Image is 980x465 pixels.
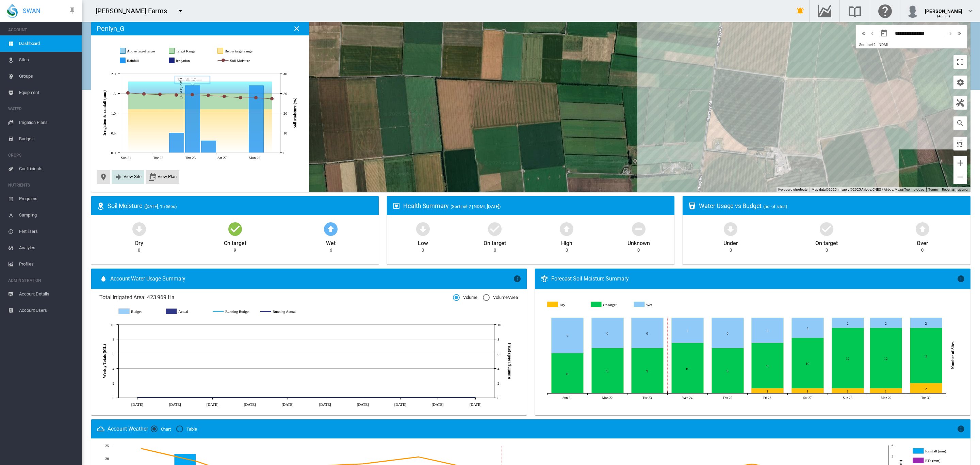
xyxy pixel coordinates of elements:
div: Soil Moisture [108,202,373,210]
tspan: Wed 24 [682,396,692,400]
button: Zoom in [953,156,967,170]
tspan: 4 [497,367,500,371]
button: Keyboard shortcuts [778,187,807,192]
circle: Soil Moisture Sep 25, 2025 29.308762867711128 [191,93,194,96]
tspan: Mon 29 [881,396,891,400]
tspan: 0 [113,396,115,400]
button: icon-chevron-double-right [955,29,964,37]
div: 0 [921,247,924,253]
circle: Running Actual 2 Sept 0 [361,396,364,399]
span: (Admin) [937,14,950,18]
tspan: Mon 29 [249,156,261,160]
md-icon: icon-menu-down [176,7,184,15]
tspan: Thu 25 [185,156,196,160]
button: Zoom out [953,170,967,184]
span: Groups [19,68,76,84]
g: Rainfall Sep 29, 2025 1.7 [249,86,263,153]
g: Dry [548,302,586,308]
div: 9 [234,247,236,253]
button: icon-chevron-double-left [859,29,868,37]
circle: Soil Moisture Sep 26, 2025 28.96186953437779 [207,94,210,97]
div: On target [224,237,246,247]
md-icon: icon-arrow-up-bold-circle [323,221,339,237]
div: Unknown [627,237,650,247]
span: Account Users [19,302,76,319]
tspan: 10 [283,131,287,135]
span: CROPS [8,150,76,161]
circle: Soil Moisture Sep 21, 2025 30.24863220104445 [127,92,129,94]
div: 0 [730,247,732,253]
tspan: Sun 21 [562,396,572,400]
tspan: Tue 23 [642,396,652,400]
button: icon-select-all [953,137,967,150]
tspan: 1.5 [111,92,116,96]
md-icon: icon-cog [956,78,964,86]
circle: Soil Moisture Sep 22, 2025 29.701096201044457 [143,93,145,95]
circle: Running Actual 9 Sept 0 [399,396,402,399]
h2: Penlyn_G [97,25,125,33]
g: On target Sep 30, 2025 11 [910,328,942,383]
span: Map data ©2025 Imagery ©2025 Airbus, CNES / Airbus, Maxar Technologies [812,188,924,191]
md-icon: icon-cup-water [688,202,696,210]
a: Terms [928,188,938,191]
span: ADMINISTRATION [8,275,76,286]
g: Wet Sep 30, 2025 2 [910,318,942,328]
div: On target [484,237,506,247]
tspan: [DATE] 23:11 [179,78,183,99]
span: SWAN [23,6,40,15]
g: Dry Sep 26, 2025 1 [751,388,783,394]
span: Coefficients [19,161,76,177]
tspan: [DATE] [131,402,143,406]
tspan: 6 [113,352,115,356]
g: Wet [635,302,674,308]
div: 0 [637,247,640,253]
g: Wet Sep 22, 2025 6 [591,318,623,348]
tspan: 2.0 [111,72,116,76]
tspan: [DATE] [244,402,256,406]
g: Running Actual [260,308,300,315]
button: md-calendar [877,27,891,40]
md-icon: Go to the Data Hub [816,7,833,15]
g: Rainfall (mm) [913,448,958,454]
md-radio-button: Table [176,426,197,432]
tspan: 0 [283,151,285,155]
md-icon: icon-calendar-multiple [148,173,157,181]
div: Health Summary [403,202,669,210]
tspan: 2 [113,381,114,385]
circle: Running Actual 23 Sept 0 [474,396,477,399]
md-icon: icon-information [957,425,965,433]
tspan: [DATE] [357,402,369,406]
tspan: 10 [497,323,501,327]
g: Running Budget [213,308,253,315]
span: (no. of sites) [763,204,787,209]
md-icon: Search the knowledge base [847,7,863,15]
span: Fertilisers [19,223,76,240]
span: Irrigation Plans [19,114,76,131]
tspan: 1.0 [111,111,116,115]
span: ACCOUNT [8,25,76,35]
g: Dry Sep 29, 2025 1 [870,388,902,394]
circle: Temp Max (°C) Sep 18, 2025 18.8 [195,460,198,463]
md-icon: icon-checkbox-marked-circle [818,221,835,237]
circle: Running Actual 5 Aug 0 [211,396,214,399]
md-icon: icon-chevron-down [966,7,975,15]
span: Profiles [19,256,76,272]
tspan: [DATE] [319,402,331,406]
circle: Soil Moisture Sep 30, 2025 27.267258867711124 [271,97,273,100]
button: icon-bell-ring [794,4,807,18]
g: ETo (mm) [913,458,958,464]
g: On target Sep 24, 2025 10 [671,343,703,394]
tspan: [DATE] [470,402,481,406]
tspan: 5 [892,454,894,458]
tspan: 8 [497,337,500,341]
md-icon: icon-magnify [956,119,964,127]
button: icon-map-marker [99,173,108,181]
tspan: 20 [283,111,287,115]
md-icon: icon-checkbox-marked-circle [227,221,243,237]
g: Rainfall Sep 24, 2025 0.5 [169,133,184,153]
span: | [888,43,889,47]
tspan: [DATE] [169,402,181,406]
span: WATER [8,103,76,114]
button: icon-menu-down [174,4,187,18]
